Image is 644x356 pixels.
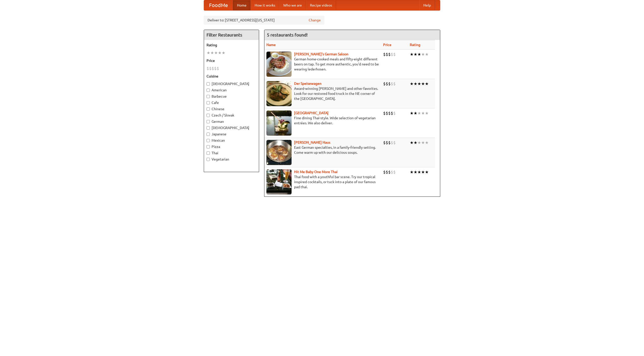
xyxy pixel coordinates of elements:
input: [DEMOGRAPHIC_DATA] [207,126,210,130]
a: Home [233,0,251,10]
p: East German specialties, in a family-friendly setting. Come warm up with our delicious soups. [266,145,379,155]
li: ★ [417,81,421,87]
li: ★ [421,110,425,116]
li: ★ [425,169,429,175]
li: ★ [417,110,421,116]
input: Japanese [207,133,210,136]
h5: Rating [207,43,256,48]
li: ★ [414,169,417,175]
li: $ [388,140,391,145]
ng-pluralize: 5 restaurants found! [267,32,308,37]
a: Recipe videos [306,0,336,10]
li: ★ [425,140,429,145]
li: ★ [222,50,225,56]
li: ★ [414,52,417,57]
label: Vegetarian [207,157,256,162]
li: $ [386,140,388,145]
li: $ [386,169,388,175]
b: [PERSON_NAME]'s German Saloon [294,52,348,56]
label: Chinese [207,106,256,111]
li: ★ [425,52,429,57]
label: Thai [207,150,256,155]
li: ★ [210,50,214,56]
li: ★ [207,50,210,56]
img: satay.jpg [266,110,292,136]
p: Thai food with a youthful bar scene. Try our tropical inspired cocktails, or tuck into a plate of... [266,174,379,189]
li: ★ [414,81,417,87]
input: Chinese [207,107,210,111]
li: $ [383,110,386,116]
li: $ [383,81,386,87]
li: ★ [218,50,222,56]
input: Thai [207,151,210,155]
li: ★ [410,110,414,116]
input: [DEMOGRAPHIC_DATA] [207,82,210,86]
a: Name [266,43,276,47]
li: $ [209,66,212,71]
li: ★ [414,140,417,145]
p: Award-winning [PERSON_NAME] and other favorites. Look for our restored food truck in the NE corne... [266,86,379,101]
input: Barbecue [207,95,210,98]
li: $ [391,81,393,87]
li: ★ [417,169,421,175]
li: $ [386,110,388,116]
img: esthers.jpg [266,52,292,77]
li: $ [391,140,393,145]
a: How it works [251,0,279,10]
li: ★ [410,169,414,175]
li: ★ [417,52,421,57]
li: ★ [421,140,425,145]
label: German [207,119,256,124]
li: $ [391,52,393,57]
li: $ [388,169,391,175]
li: $ [386,81,388,87]
li: ★ [421,81,425,87]
p: German home-cooked meals and fifty-eight different beers on tap. To get more authentic, you'd nee... [266,57,379,72]
p: Fine dining Thai-style. Wide selection of vegetarian entrées. We also deliver. [266,115,379,126]
a: Change [309,18,321,23]
label: Barbecue [207,94,256,99]
li: $ [393,140,396,145]
li: $ [214,66,217,71]
li: $ [207,66,209,71]
a: [GEOGRAPHIC_DATA] [294,111,329,115]
label: Czech / Slovak [207,113,256,118]
div: Deliver to: [STREET_ADDRESS][US_STATE] [204,16,325,25]
input: Cafe [207,101,210,104]
input: Mexican [207,139,210,142]
label: Japanese [207,132,256,137]
a: Hit Me Baby One More Thai [294,170,338,174]
li: $ [388,81,391,87]
b: Der Speisewagen [294,82,321,86]
li: ★ [417,140,421,145]
a: FoodMe [204,0,233,10]
label: Mexican [207,138,256,143]
input: Pizza [207,145,210,148]
li: ★ [410,140,414,145]
img: kohlhaus.jpg [266,140,292,165]
li: $ [383,169,386,175]
input: German [207,120,210,123]
li: $ [393,81,396,87]
h4: Filter Restaurants [204,30,259,40]
li: $ [388,52,391,57]
li: $ [393,110,396,116]
li: $ [393,52,396,57]
label: [DEMOGRAPHIC_DATA] [207,125,256,130]
li: $ [391,169,393,175]
label: Cafe [207,100,256,105]
h5: Cuisine [207,74,256,79]
a: Help [419,0,435,10]
img: babythai.jpg [266,169,292,194]
li: ★ [414,110,417,116]
li: $ [383,140,386,145]
label: [DEMOGRAPHIC_DATA] [207,81,256,86]
a: [PERSON_NAME] Haus [294,140,330,144]
h5: Price [207,58,256,63]
input: Czech / Slovak [207,114,210,117]
label: Pizza [207,144,256,149]
a: Rating [410,43,420,47]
